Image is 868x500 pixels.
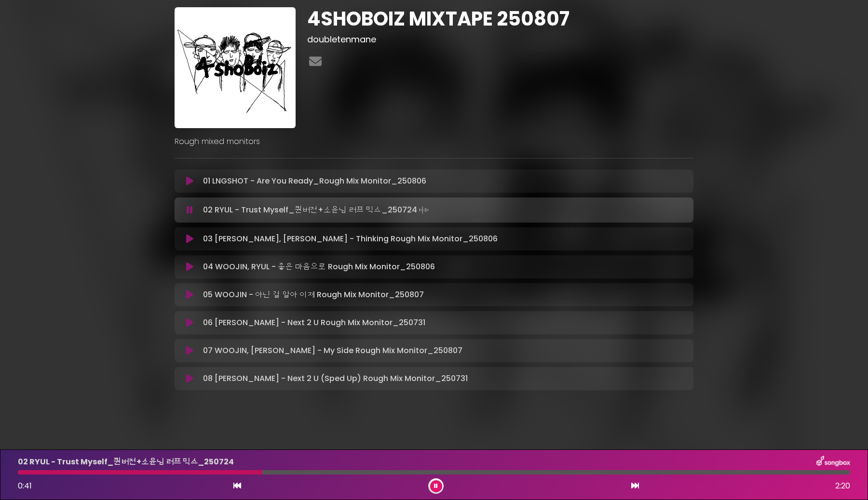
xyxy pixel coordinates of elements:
[203,175,426,187] p: 01 LNGSHOT - Are You Ready_Rough Mix Monitor_250806
[175,136,693,147] p: Rough mixed monitors
[203,317,425,329] p: 06 [PERSON_NAME] - Next 2 U Rough Mix Monitor_250731
[203,233,498,245] p: 03 [PERSON_NAME], [PERSON_NAME] - Thinking Rough Mix Monitor_250806
[203,373,468,384] p: 08 [PERSON_NAME] - Next 2 U (Sped Up) Rough Mix Monitor_250731
[203,345,462,356] p: 07 WOOJIN, [PERSON_NAME] - My Side Rough Mix Monitor_250807
[203,261,435,273] p: 04 WOOJIN, RYUL - 좋은 마음으로 Rough Mix Monitor_250806
[307,7,693,30] h1: 4SHOBOIZ MIXTAPE 250807
[307,34,693,45] h3: doubletenmane
[175,7,296,128] img: WpJZf4DWQ0Wh4nhxdG2j
[417,203,431,217] img: waveform4.gif
[203,289,424,301] p: 05 WOOJIN - 아닌 걸 알아 이제 Rough Mix Monitor_250807
[203,203,431,217] p: 02 RYUL - Trust Myself_퀀버전+소윤님 러프 믹스_250724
